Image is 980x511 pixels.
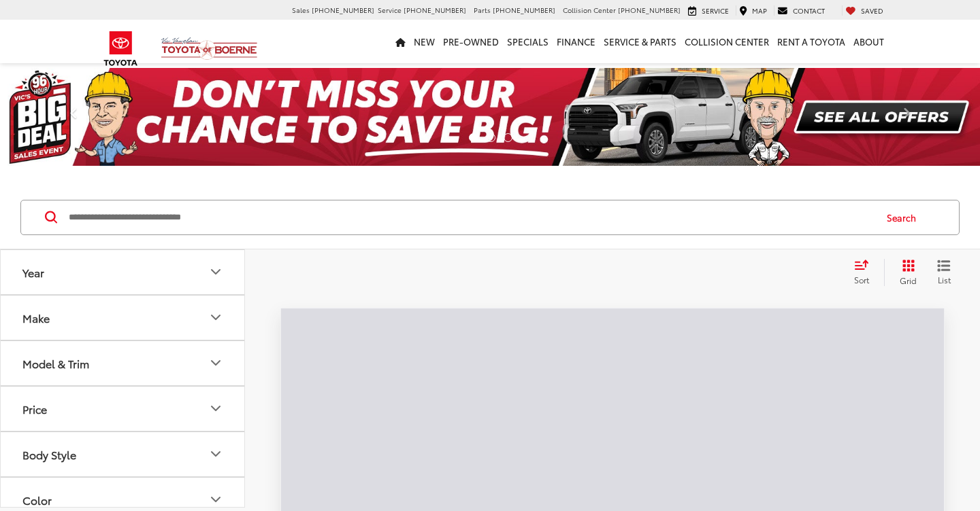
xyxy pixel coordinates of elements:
[793,5,825,16] span: Contact
[493,5,555,15] span: [PHONE_NUMBER]
[553,20,600,63] a: Finance
[842,5,887,16] a: My Saved Vehicles
[773,20,849,63] a: Rent a Toyota
[600,20,681,63] a: Service & Parts: Opens in a new tab
[22,266,44,279] div: Year
[927,259,961,286] button: List View
[861,5,883,16] span: Saved
[404,5,466,15] span: [PHONE_NUMBER]
[1,250,246,294] button: YearYear
[22,402,47,415] div: Price
[1,296,246,340] button: MakeMake
[854,274,869,285] span: Sort
[22,448,76,461] div: Body Style
[22,311,50,324] div: Make
[391,20,410,63] a: Home
[681,20,773,63] a: Collision Center
[67,201,874,234] input: Search by Make, Model, or Keyword
[702,5,729,16] span: Service
[208,355,224,371] div: Model & Trim
[503,20,553,63] a: Specials
[22,357,89,370] div: Model & Trim
[95,27,146,71] img: Toyota
[439,20,503,63] a: Pre-Owned
[874,200,936,234] button: Search
[208,309,224,325] div: Make
[563,5,616,15] span: Collision Center
[208,400,224,417] div: Price
[208,491,224,508] div: Color
[900,275,917,286] span: Grid
[208,264,224,280] div: Year
[752,5,767,16] span: Map
[884,259,927,286] button: Grid View
[292,5,310,15] span: Sales
[410,20,439,63] a: New
[847,259,884,286] button: Select sort value
[937,274,951,285] span: List
[208,446,224,462] div: Body Style
[618,5,681,15] span: [PHONE_NUMBER]
[736,5,770,16] a: Map
[378,5,402,15] span: Service
[774,5,828,16] a: Contact
[161,37,258,60] img: Vic Vaughan Toyota of Boerne
[849,20,888,63] a: About
[22,493,52,506] div: Color
[1,387,246,431] button: PricePrice
[312,5,374,15] span: [PHONE_NUMBER]
[1,432,246,476] button: Body StyleBody Style
[685,5,732,16] a: Service
[1,341,246,385] button: Model & TrimModel & Trim
[474,5,491,15] span: Parts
